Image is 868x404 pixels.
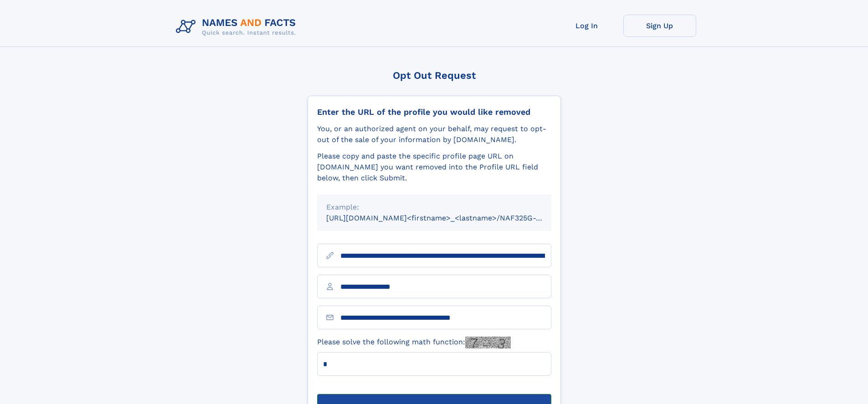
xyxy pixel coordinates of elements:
[317,123,551,145] div: You, or an authorized agent on your behalf, may request to opt-out of the sale of your informatio...
[623,15,696,37] a: Sign Up
[317,151,551,184] div: Please copy and paste the specific profile page URL on [DOMAIN_NAME] you want removed into the Pr...
[326,214,569,222] small: [URL][DOMAIN_NAME]<firstname>_<lastname>/NAF325G-xxxxxxxx
[317,107,551,117] div: Enter the URL of the profile you would like removed
[550,15,623,37] a: Log In
[317,337,511,348] label: Please solve the following math function:
[172,15,303,39] img: Logo Names and Facts
[326,202,542,213] div: Example:
[308,70,561,81] div: Opt Out Request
